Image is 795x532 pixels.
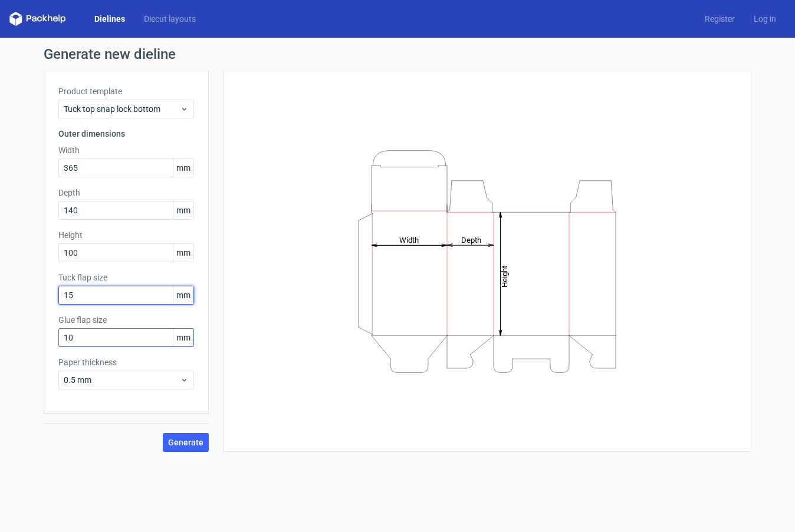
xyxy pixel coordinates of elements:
[500,265,509,287] tspan: Height
[58,356,194,368] label: Paper thickness
[44,47,751,61] h1: Generate new dieline
[173,286,193,304] span: mm
[58,128,194,140] h3: Outer dimensions
[85,13,134,25] a: Dielines
[58,187,194,199] label: Depth
[399,235,419,244] tspan: Width
[461,235,481,244] tspan: Depth
[695,13,744,25] a: Register
[58,314,194,326] label: Glue flap size
[58,272,194,283] label: Tuck flap size
[64,374,180,386] span: 0.5 mm
[64,103,180,115] span: Tuck top snap lock bottom
[134,13,205,25] a: Diecut layouts
[173,159,193,177] span: mm
[168,438,203,447] span: Generate
[173,201,193,219] span: mm
[173,244,193,262] span: mm
[163,433,209,452] button: Generate
[58,85,194,97] label: Product template
[173,329,193,346] span: mm
[58,144,194,156] label: Width
[58,229,194,241] label: Height
[744,13,786,25] a: Log in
